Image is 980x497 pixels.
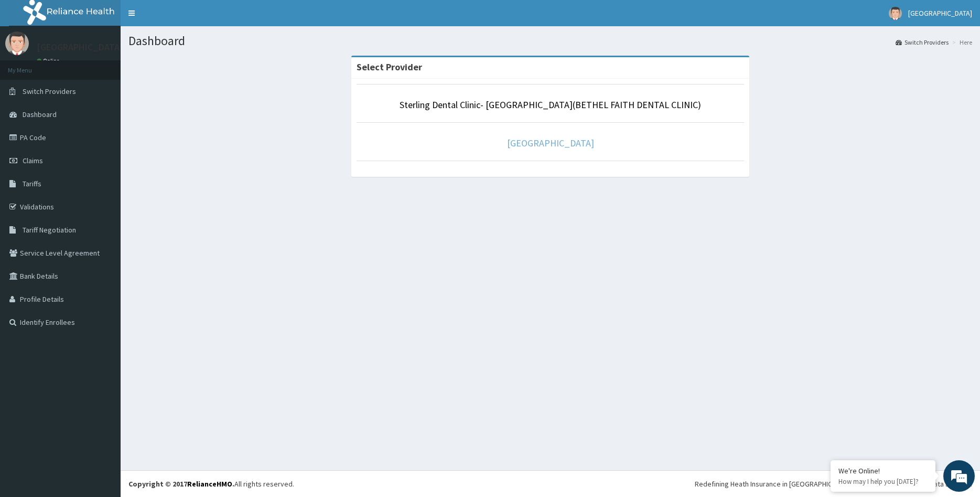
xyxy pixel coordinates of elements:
[128,34,972,48] h1: Dashboard
[695,479,972,489] div: Redefining Heath Insurance in [GEOGRAPHIC_DATA] using Telemedicine and Data Science!
[37,57,62,65] a: Online
[838,477,928,486] p: How may I help you today?
[23,110,57,119] span: Dashboard
[23,87,76,96] span: Switch Providers
[23,179,41,188] span: Tariffs
[400,99,701,111] a: Sterling Dental Clinic- [GEOGRAPHIC_DATA](BETHEL FAITH DENTAL CLINIC)
[357,61,422,73] strong: Select Provider
[5,31,29,55] img: User Image
[908,8,972,18] span: [GEOGRAPHIC_DATA]
[950,38,972,47] li: Here
[187,479,232,489] a: RelianceHMO
[23,156,43,165] span: Claims
[889,7,902,20] img: User Image
[896,38,949,47] a: Switch Providers
[507,137,594,149] a: [GEOGRAPHIC_DATA]
[121,470,980,497] footer: All rights reserved.
[23,225,76,235] span: Tariff Negotiation
[128,479,234,489] strong: Copyright © 2017 .
[838,466,928,475] div: We're Online!
[37,43,123,52] p: [GEOGRAPHIC_DATA]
